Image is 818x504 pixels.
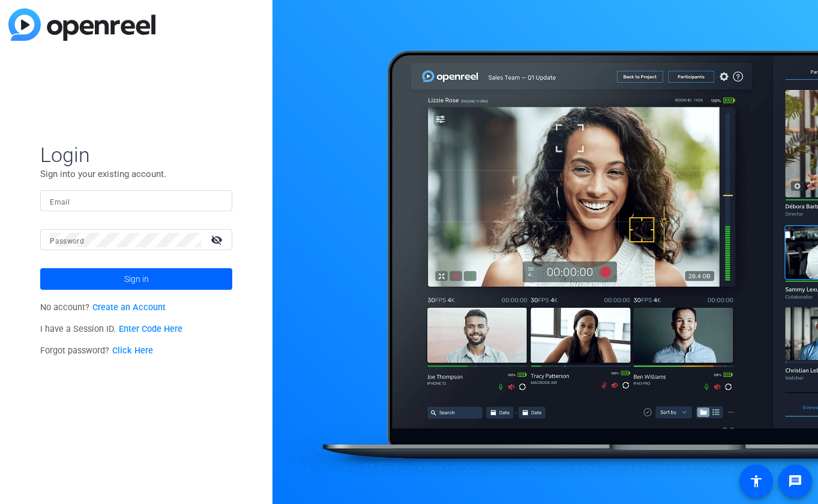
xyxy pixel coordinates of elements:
button: Sign in [40,268,232,290]
a: Create an Account [92,302,166,313]
a: Click Here [112,346,153,356]
input: Enter Email Address [50,194,223,208]
mat-label: Email [50,198,70,206]
span: Login [40,142,232,167]
mat-label: Password [50,237,84,245]
mat-icon: message [788,474,802,488]
a: Enter Code Here [119,324,182,334]
span: Sign in [124,264,149,294]
span: I have a Session ID. [40,324,182,334]
span: No account? [40,302,166,313]
mat-icon: visibility_off [203,231,232,248]
img: blue-gradient.svg [8,8,155,41]
span: Forgot password? [40,346,153,356]
p: Sign into your existing account. [40,167,232,181]
mat-icon: accessibility [749,474,763,488]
